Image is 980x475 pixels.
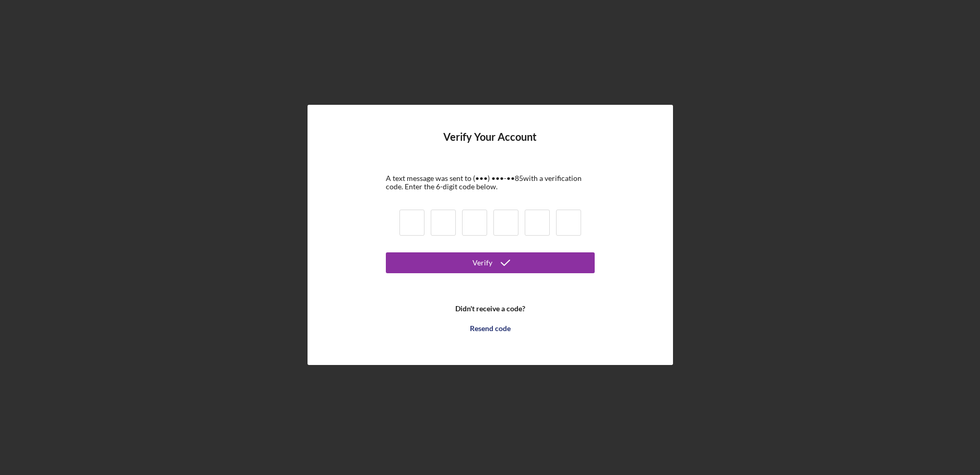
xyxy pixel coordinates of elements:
button: Resend code [386,318,595,339]
b: Didn't receive a code? [455,305,525,313]
button: Verify [386,252,595,273]
h4: Verify Your Account [443,131,537,159]
div: A text message was sent to (•••) •••-•• 85 with a verification code. Enter the 6-digit code below. [386,174,595,191]
div: Verify [473,252,492,273]
div: Resend code [470,318,511,339]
